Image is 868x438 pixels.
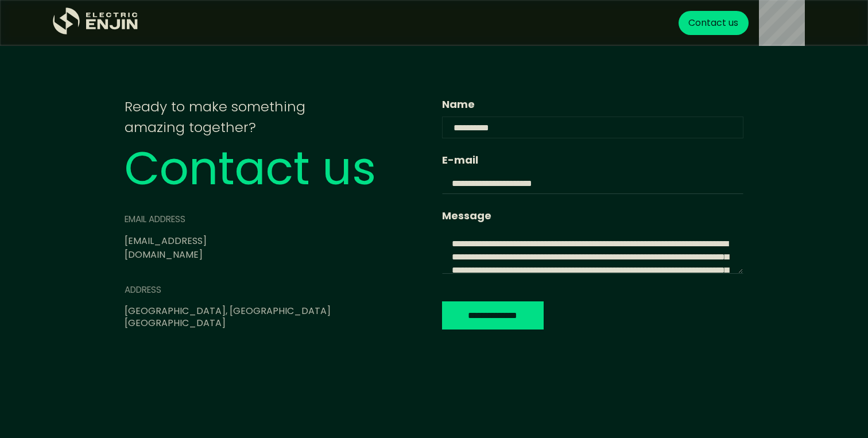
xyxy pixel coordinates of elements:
a: Contact us [679,11,749,35]
form: Email Form [442,96,744,330]
a: [EMAIL_ADDRESS][DOMAIN_NAME] [125,234,207,261]
div: Contact us [688,16,738,30]
label: E-mail [442,152,744,168]
label: Message [442,208,744,223]
a: home [53,7,139,39]
div: [GEOGRAPHIC_DATA], [GEOGRAPHIC_DATA] [125,305,377,317]
div: Ready to make something amazing together? [125,96,377,138]
div: [GEOGRAPHIC_DATA] [125,317,377,330]
label: Name [442,96,744,112]
div: address [125,284,377,297]
div: Contact us [125,145,377,191]
div: email address [125,213,247,226]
